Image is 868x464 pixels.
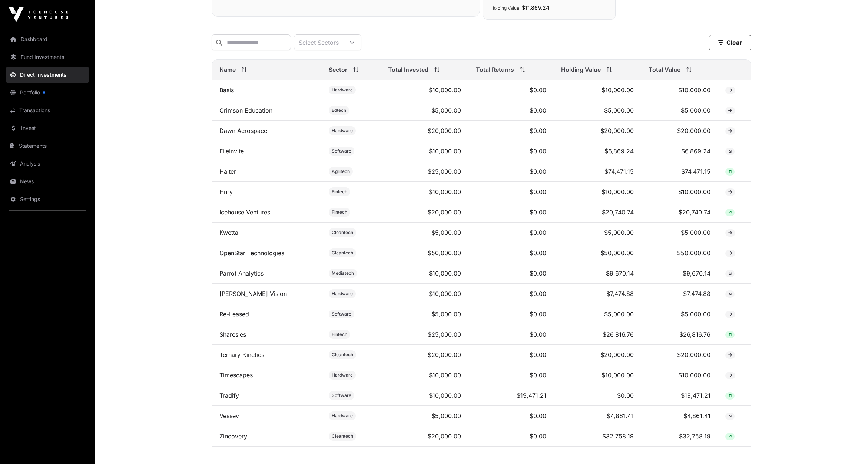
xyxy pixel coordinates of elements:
a: Basis [219,86,234,94]
td: $32,758.19 [641,426,718,447]
td: $10,000.00 [641,182,718,202]
a: Sharesies [219,331,246,338]
a: Analysis [6,156,89,172]
td: $10,000.00 [641,80,718,100]
td: $19,471.21 [468,385,554,406]
span: Hardware [332,291,353,297]
td: $0.00 [468,284,554,304]
a: Tradify [219,392,239,399]
a: Crimson Education [219,107,272,114]
td: $0.00 [468,324,554,345]
td: $5,000.00 [554,100,641,121]
td: $10,000.00 [381,141,469,161]
span: $11,869.24 [522,4,549,11]
a: Re-Leased [219,310,249,318]
img: Icehouse Ventures Logo [9,7,68,22]
td: $5,000.00 [554,223,641,243]
span: Software [332,148,351,154]
td: $0.00 [468,121,554,141]
a: Fund Investments [6,49,89,65]
a: Direct Investments [6,67,89,83]
td: $5,000.00 [641,304,718,324]
td: $0.00 [468,80,554,100]
span: Mediatech [332,270,354,276]
td: $0.00 [468,365,554,385]
td: $10,000.00 [381,263,469,284]
td: $26,816.76 [641,324,718,345]
td: $9,670.14 [641,263,718,284]
span: Fintech [332,189,347,195]
td: $5,000.00 [381,223,469,243]
td: $5,000.00 [381,406,469,426]
td: $0.00 [468,182,554,202]
td: $20,000.00 [381,202,469,223]
td: $7,474.88 [641,284,718,304]
span: Total Returns [476,65,514,74]
a: OpenStar Technologies [219,249,284,257]
a: Statements [6,138,89,154]
td: $0.00 [468,243,554,263]
td: $0.00 [468,345,554,365]
a: Invest [6,120,89,136]
a: News [6,173,89,190]
span: Name [219,65,236,74]
div: Select Sectors [294,35,343,50]
td: $9,670.14 [554,263,641,284]
span: Software [332,393,351,398]
a: Halter [219,168,236,175]
td: $20,000.00 [641,345,718,365]
td: $0.00 [468,161,554,182]
a: [PERSON_NAME] Vision [219,290,287,297]
td: $50,000.00 [554,243,641,263]
td: $20,000.00 [554,121,641,141]
iframe: Chat Widget [831,428,868,464]
td: $74,471.15 [554,161,641,182]
td: $0.00 [468,263,554,284]
td: $10,000.00 [554,365,641,385]
a: Settings [6,191,89,207]
td: $6,869.24 [554,141,641,161]
td: $0.00 [468,202,554,223]
span: Edtech [332,107,346,113]
a: Icehouse Ventures [219,208,270,216]
a: Kwetta [219,229,238,236]
td: $20,000.00 [554,345,641,365]
td: $5,000.00 [381,100,469,121]
td: $0.00 [468,141,554,161]
a: Transactions [6,102,89,118]
span: Holding Value [561,65,601,74]
span: Total Invested [388,65,428,74]
span: Cleantech [332,250,353,256]
td: $0.00 [554,385,641,406]
span: Cleantech [332,352,353,358]
td: $20,740.74 [641,202,718,223]
span: Hardware [332,413,353,419]
button: Clear [709,35,751,50]
td: $19,471.21 [641,385,718,406]
td: $5,000.00 [641,223,718,243]
td: $74,471.15 [641,161,718,182]
td: $50,000.00 [381,243,469,263]
td: $10,000.00 [554,80,641,100]
td: $0.00 [468,406,554,426]
td: $10,000.00 [554,182,641,202]
a: Parrot Analytics [219,270,264,277]
td: $0.00 [468,426,554,447]
td: $5,000.00 [381,304,469,324]
td: $20,000.00 [381,345,469,365]
td: $10,000.00 [381,385,469,406]
td: $6,869.24 [641,141,718,161]
a: Zincovery [219,433,247,440]
span: Hardware [332,87,353,93]
td: $7,474.88 [554,284,641,304]
span: Hardware [332,372,353,378]
td: $10,000.00 [381,80,469,100]
td: $25,000.00 [381,161,469,182]
a: Dawn Aerospace [219,127,267,134]
span: Cleantech [332,433,353,439]
a: Vessev [219,412,239,420]
td: $10,000.00 [641,365,718,385]
a: Portfolio [6,84,89,101]
span: Fintech [332,331,347,337]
